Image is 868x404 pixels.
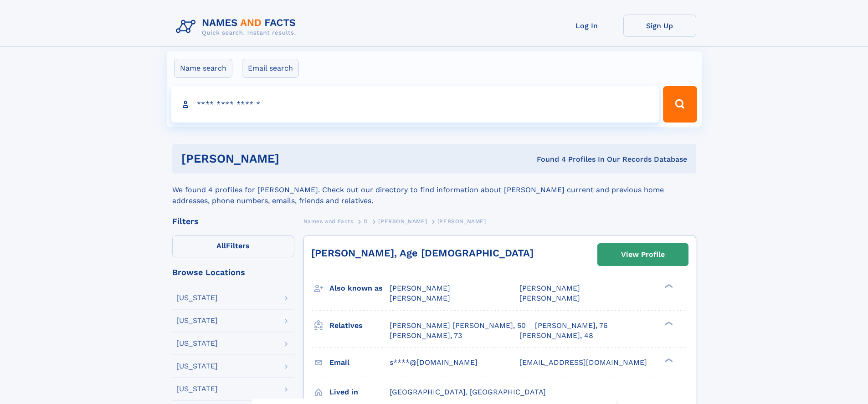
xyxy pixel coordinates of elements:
div: View Profile [621,244,665,265]
button: Search Button [663,86,697,123]
span: [PERSON_NAME] [519,294,580,302]
a: Log In [550,15,623,37]
div: Found 4 Profiles In Our Records Database [408,154,687,164]
a: [PERSON_NAME], 73 [390,331,462,341]
span: [PERSON_NAME] [390,294,450,302]
div: Browse Locations [172,268,294,276]
span: [EMAIL_ADDRESS][DOMAIN_NAME] [519,358,647,367]
div: We found 4 profiles for [PERSON_NAME]. Check out our directory to find information about [PERSON_... [172,174,696,206]
h3: Also known as [329,281,390,296]
span: [PERSON_NAME] [390,284,450,292]
a: View Profile [598,244,688,266]
label: Email search [242,59,299,78]
a: [PERSON_NAME] [PERSON_NAME], 50 [390,321,526,331]
span: D [364,218,368,225]
div: [US_STATE] [176,294,218,302]
a: [PERSON_NAME], Age [DEMOGRAPHIC_DATA] [311,247,534,259]
h3: Relatives [329,318,390,333]
div: ❯ [663,357,673,363]
a: [PERSON_NAME], 76 [535,321,608,331]
h1: [PERSON_NAME] [181,153,408,164]
h3: Email [329,355,390,370]
div: ❯ [663,320,673,326]
img: Logo Names and Facts [172,15,303,39]
label: Filters [172,235,294,257]
div: Filters [172,217,294,225]
div: [US_STATE] [176,385,218,393]
a: [PERSON_NAME], 48 [519,331,593,341]
span: [GEOGRAPHIC_DATA], [GEOGRAPHIC_DATA] [390,388,546,396]
div: [US_STATE] [176,363,218,370]
span: [PERSON_NAME] [437,218,486,225]
h3: Lived in [329,384,390,400]
div: ❯ [663,283,673,289]
a: Names and Facts [303,215,354,227]
a: Sign Up [623,15,696,37]
div: [US_STATE] [176,317,218,324]
span: [PERSON_NAME] [519,284,580,292]
span: [PERSON_NAME] [378,218,427,225]
a: [PERSON_NAME] [378,215,427,227]
span: All [216,241,226,250]
input: search input [171,86,659,123]
a: D [364,215,368,227]
div: [US_STATE] [176,340,218,347]
label: Name search [174,59,232,78]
